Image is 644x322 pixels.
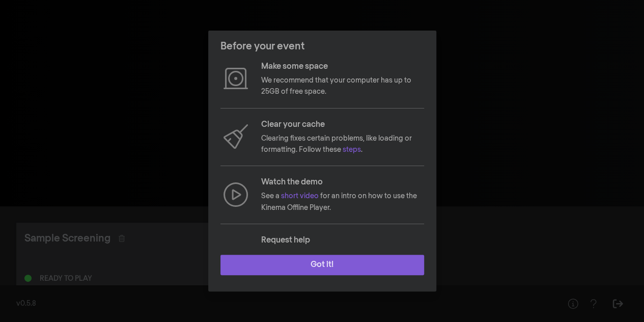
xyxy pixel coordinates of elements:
p: Request help [261,234,424,247]
p: Clear your cache [261,119,424,131]
p: See a for an intro on how to use the Kinema Offline Player. [261,191,424,213]
p: Watch the demo [261,176,424,189]
a: short video [281,193,319,200]
p: Make some space [261,61,424,73]
p: We recommend that your computer has up to 25GB of free space. [261,75,424,98]
p: Clearing fixes certain problems, like loading or formatting. Follow these . [261,133,424,156]
button: Got it! [220,255,424,275]
a: steps [343,146,361,153]
header: Before your event [208,31,436,62]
